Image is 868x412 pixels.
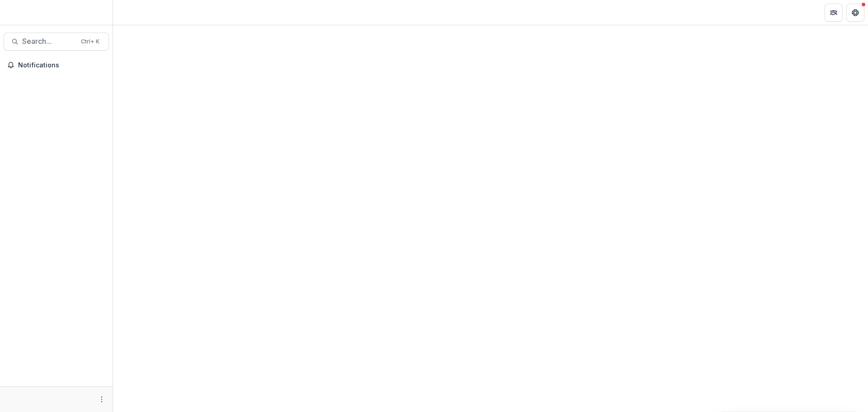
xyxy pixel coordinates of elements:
[4,33,109,51] button: Search...
[96,394,107,405] button: More
[18,62,105,69] span: Notifications
[825,4,843,22] button: Partners
[22,37,75,46] span: Search...
[79,37,101,47] div: Ctrl + K
[846,4,864,22] button: Get Help
[4,58,109,72] button: Notifications
[117,6,155,19] nav: breadcrumb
